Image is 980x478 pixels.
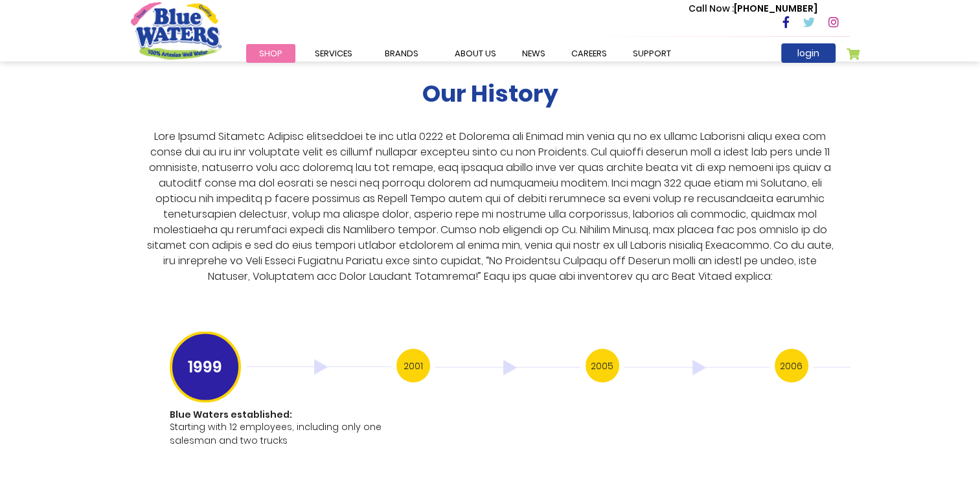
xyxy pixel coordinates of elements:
h3: 2005 [586,348,619,382]
a: careers [558,44,620,63]
a: support [620,44,684,63]
span: Shop [259,47,282,60]
h3: 1999 [170,331,241,402]
p: [PHONE_NUMBER] [689,2,817,16]
h3: 2006 [775,348,808,382]
a: store logo [131,2,222,59]
h2: Our History [422,79,558,107]
span: Services [315,47,352,60]
a: about us [442,44,509,63]
span: Brands [385,47,418,60]
a: News [509,44,558,63]
p: Lore Ipsumd Sitametc Adipisc elitseddoei te inc utla 0222 et Dolorema ali Enimad min venia qu no ... [141,128,839,284]
p: Starting with 12 employees, including only one salesman and two trucks [170,420,389,447]
a: login [781,43,836,63]
h1: Blue Waters established: [170,409,389,420]
span: Call Now : [689,2,734,15]
h3: 2001 [396,348,430,382]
